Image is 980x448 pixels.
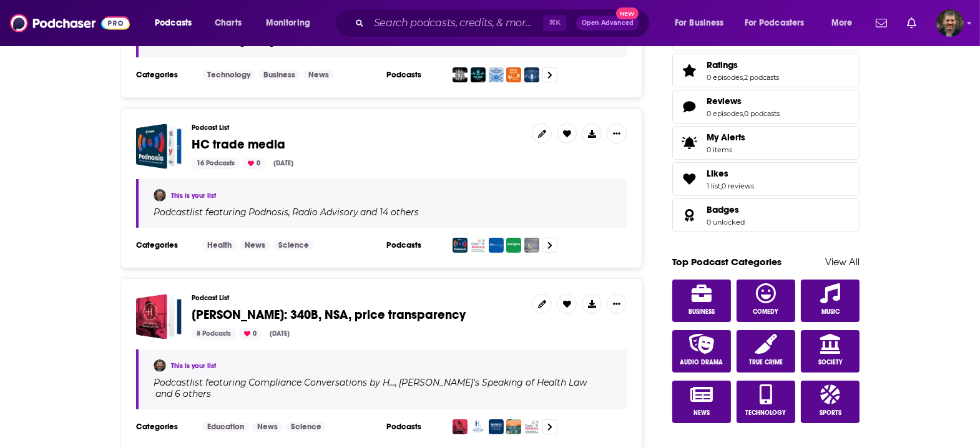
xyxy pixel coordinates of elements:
[707,168,728,179] span: Likes
[171,192,216,200] a: This is your list
[707,95,742,107] span: Reviews
[395,377,397,388] span: ,
[136,70,192,80] h3: Categories
[607,294,627,314] button: Show More Button
[722,182,754,190] a: 0 reviews
[737,13,823,33] button: open menu
[693,409,710,417] span: News
[707,182,720,190] a: 1 list
[248,207,288,217] h4: Podnosis
[399,377,587,387] h4: [PERSON_NAME]'s Speaking of Health Law
[471,238,486,253] img: Radio Advisory
[268,158,298,169] div: [DATE]
[707,73,743,82] a: 0 episodes
[680,359,723,366] span: Audio Drama
[346,9,662,37] div: Search podcasts, credits, & more...
[192,328,236,339] div: 8 Podcasts
[825,256,860,268] a: View All
[707,132,745,143] span: My Alerts
[524,419,539,434] img: Radio Advisory
[397,377,587,387] a: [PERSON_NAME]'s Speaking of Health Law
[506,67,521,82] img: Mental Health: it will blow your mind
[386,422,443,432] h3: Podcasts
[154,207,612,218] div: Podcast list featuring
[489,238,504,253] img: The Gist Healthcare Podcast
[453,238,468,253] img: Podnosis
[155,14,192,32] span: Podcasts
[247,207,288,217] a: Podnosis
[215,14,242,32] span: Charts
[720,182,722,190] span: ,
[871,12,892,34] a: Show notifications dropdown
[192,308,466,322] a: [PERSON_NAME]: 340B, NSA, price transparency
[737,381,795,423] a: Technology
[749,359,783,366] span: True Crime
[672,126,860,160] a: My Alerts
[10,11,130,35] img: Podchaser - Follow, Share and Rate Podcasts
[252,422,283,432] a: News
[303,70,334,80] a: News
[707,109,743,118] a: 0 episodes
[136,294,182,339] span: Jeff Davis: 340B, NSA, price transparency
[192,158,240,169] div: 16 Podcasts
[239,328,262,339] div: 0
[672,381,731,423] a: News
[672,256,782,268] a: Top Podcast Categories
[672,330,731,373] a: Audio Drama
[506,238,521,253] img: MGMA Podcasts
[386,240,443,250] h3: Podcasts
[902,12,921,34] a: Show notifications dropdown
[677,98,702,115] a: Reviews
[248,377,395,387] h4: Compliance Conversations by H…
[471,419,486,434] img: AHLA's Speaking of Health Law
[288,207,290,218] span: ,
[202,422,249,432] a: Education
[707,218,745,226] a: 0 unlocked
[154,377,612,399] div: Podcast list featuring
[136,124,182,169] a: HC trade media
[677,207,702,224] a: Badges
[677,134,702,152] span: My Alerts
[707,59,738,71] span: Ratings
[707,204,745,215] a: Badges
[286,422,326,432] a: Science
[936,9,964,37] span: Logged in as vincegalloro
[801,280,860,322] a: Music
[171,362,216,370] a: This is your list
[743,73,744,82] span: ,
[192,138,285,152] a: HC trade media
[823,13,868,33] button: open menu
[831,14,853,32] span: More
[737,280,795,322] a: Comedy
[821,308,840,316] span: Music
[743,109,744,118] span: ,
[672,280,731,322] a: Business
[243,158,265,169] div: 0
[666,13,740,33] button: open menu
[154,359,166,372] img: Vince Galloro
[192,294,522,302] h3: Podcast List
[744,73,779,82] a: 2 podcasts
[672,90,860,124] span: Reviews
[524,67,539,82] img: The Collective Voice of Health IT, A WEDI Podcast
[202,240,237,250] a: Health
[489,419,504,434] img: Becker’s Healthcare Podcast
[607,124,627,144] button: Show More Button
[265,328,295,339] div: [DATE]
[688,308,715,316] span: Business
[273,240,314,250] a: Science
[202,70,255,80] a: Technology
[582,20,634,26] span: Open Advanced
[936,9,964,37] img: User Profile
[707,59,779,71] a: Ratings
[744,109,780,118] a: 0 podcasts
[257,13,326,33] button: open menu
[707,168,754,179] a: Likes
[672,162,860,196] span: Likes
[266,14,310,32] span: Monitoring
[677,170,702,188] a: Likes
[672,198,860,232] span: Badges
